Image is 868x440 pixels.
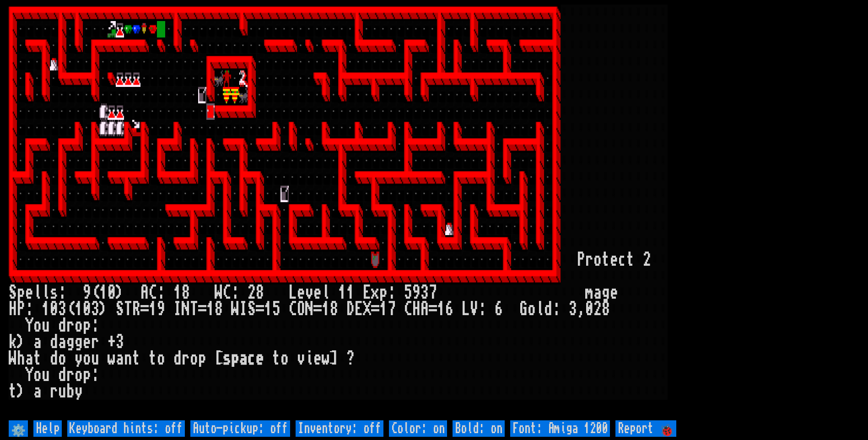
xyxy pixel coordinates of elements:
div: 8 [215,301,223,317]
div: C [404,301,412,317]
div: O [297,301,305,317]
div: H [412,301,421,317]
div: N [182,301,190,317]
div: 2 [593,301,602,317]
div: o [33,367,42,383]
div: D [346,301,355,317]
div: d [58,367,66,383]
div: e [256,350,264,367]
div: 9 [83,284,91,301]
div: 5 [272,301,280,317]
div: o [593,252,602,268]
div: 3 [91,301,99,317]
div: r [66,367,75,383]
div: C [149,284,157,301]
div: 0 [83,301,91,317]
div: u [42,317,50,334]
div: C [223,284,231,301]
div: 1 [149,301,157,317]
div: : [25,301,33,317]
div: t [33,350,42,367]
div: v [305,284,313,301]
div: G [519,301,528,317]
div: 3 [421,284,429,301]
div: 7 [388,301,396,317]
div: S [116,301,124,317]
div: ) [99,301,108,317]
div: r [91,334,99,350]
div: g [602,284,610,301]
div: u [91,350,99,367]
div: E [363,284,371,301]
div: 8 [182,284,190,301]
input: Report 🐞 [615,420,676,437]
div: r [182,350,190,367]
div: 1 [338,284,346,301]
div: o [58,350,66,367]
div: s [223,350,231,367]
div: N [305,301,313,317]
div: d [50,350,58,367]
div: W [9,350,17,367]
div: p [17,284,25,301]
div: 5 [404,284,412,301]
div: l [322,284,330,301]
div: E [355,301,363,317]
div: = [256,301,264,317]
div: d [544,301,552,317]
div: = [140,301,149,317]
div: S [9,284,17,301]
div: X [363,301,371,317]
div: k [9,334,17,350]
div: 0 [108,284,116,301]
input: Help [33,420,62,437]
div: 3 [116,334,124,350]
input: ⚙️ [9,420,28,437]
div: e [83,334,91,350]
div: u [42,367,50,383]
div: + [108,334,116,350]
div: L [289,284,297,301]
div: R [132,301,140,317]
div: = [371,301,379,317]
div: = [429,301,437,317]
div: o [75,317,83,334]
input: Bold: on [453,420,505,437]
div: a [33,334,42,350]
div: L [462,301,470,317]
div: ( [66,301,75,317]
div: 1 [42,301,50,317]
div: d [173,350,182,367]
div: 6 [445,301,453,317]
div: r [66,317,75,334]
div: t [149,350,157,367]
div: I [239,301,248,317]
div: 1 [379,301,388,317]
div: 3 [58,301,66,317]
div: t [132,350,140,367]
div: u [58,383,66,400]
div: 9 [412,284,421,301]
div: 3 [569,301,577,317]
input: Auto-pickup: off [190,420,290,437]
div: V [470,301,478,317]
div: H [9,301,17,317]
div: 0 [585,301,593,317]
div: p [198,350,206,367]
div: 1 [346,284,355,301]
div: 6 [495,301,503,317]
div: a [593,284,602,301]
input: Inventory: off [296,420,383,437]
div: 1 [206,301,215,317]
input: Font: Amiga 1200 [510,420,610,437]
div: g [66,334,75,350]
div: t [626,252,635,268]
div: p [379,284,388,301]
div: : [231,284,239,301]
div: : [58,284,66,301]
div: : [478,301,486,317]
div: 9 [157,301,165,317]
input: Color: on [389,420,447,437]
div: v [297,350,305,367]
div: ? [346,350,355,367]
